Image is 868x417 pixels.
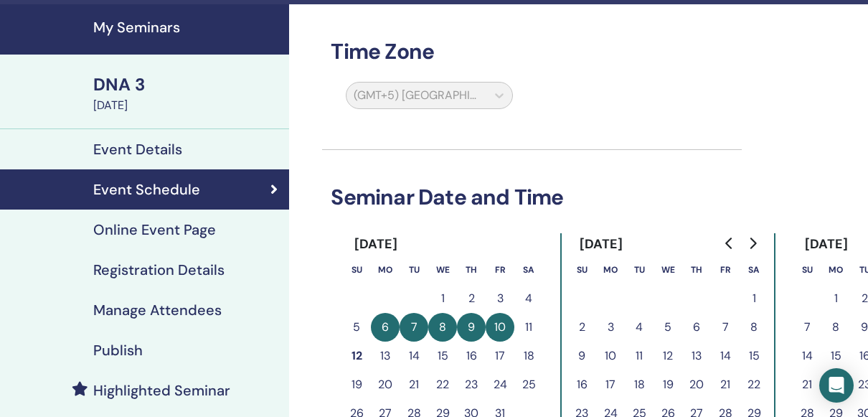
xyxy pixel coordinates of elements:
[654,370,682,399] button: 19
[654,256,682,284] th: Wednesday
[428,370,457,399] button: 22
[322,184,742,210] h3: Seminar Date and Time
[596,370,625,399] button: 17
[371,313,400,342] button: 6
[514,370,543,399] button: 25
[457,370,486,399] button: 23
[567,233,634,256] div: [DATE]
[342,342,371,370] button: 12
[682,342,711,370] button: 13
[400,342,428,370] button: 14
[567,256,596,284] th: Sunday
[457,284,486,313] button: 2
[625,256,654,284] th: Tuesday
[93,261,225,278] h4: Registration Details
[342,233,409,256] div: [DATE]
[428,342,457,370] button: 15
[428,313,457,342] button: 8
[486,370,514,399] button: 24
[654,313,682,342] button: 5
[457,313,486,342] button: 9
[740,284,768,313] button: 1
[486,342,514,370] button: 17
[93,181,200,198] h4: Event Schedule
[400,370,428,399] button: 21
[342,256,371,284] th: Sunday
[93,72,280,97] div: DNA 3
[793,256,821,284] th: Sunday
[428,256,457,284] th: Wednesday
[821,284,850,313] button: 1
[93,342,143,359] h4: Publish
[793,370,821,399] button: 21
[567,342,596,370] button: 9
[93,97,280,114] div: [DATE]
[625,342,654,370] button: 11
[400,313,428,342] button: 7
[514,256,543,284] th: Saturday
[821,256,850,284] th: Monday
[596,256,625,284] th: Monday
[793,233,859,256] div: [DATE]
[740,370,768,399] button: 22
[514,342,543,370] button: 18
[711,256,740,284] th: Friday
[322,39,742,65] h3: Time Zone
[625,313,654,342] button: 4
[567,370,596,399] button: 16
[711,342,740,370] button: 14
[93,221,216,238] h4: Online Event Page
[371,256,400,284] th: Monday
[741,229,764,258] button: Go to next month
[93,19,280,36] h4: My Seminars
[567,313,596,342] button: 2
[514,313,543,342] button: 11
[486,313,514,342] button: 10
[793,342,821,370] button: 14
[85,72,289,114] a: DNA 3[DATE]
[740,313,768,342] button: 8
[400,256,428,284] th: Tuesday
[711,313,740,342] button: 7
[486,284,514,313] button: 3
[740,256,768,284] th: Saturday
[596,313,625,342] button: 3
[428,284,457,313] button: 1
[821,342,850,370] button: 15
[821,313,850,342] button: 8
[342,313,371,342] button: 5
[682,313,711,342] button: 6
[457,342,486,370] button: 16
[718,229,741,258] button: Go to previous month
[625,370,654,399] button: 18
[371,370,400,399] button: 20
[93,301,222,319] h4: Manage Attendees
[93,141,182,158] h4: Event Details
[486,256,514,284] th: Friday
[711,370,740,399] button: 21
[596,342,625,370] button: 10
[682,256,711,284] th: Thursday
[819,368,854,403] div: Open Intercom Messenger
[793,313,821,342] button: 7
[514,284,543,313] button: 4
[342,370,371,399] button: 19
[371,342,400,370] button: 13
[93,382,230,399] h4: Highlighted Seminar
[682,370,711,399] button: 20
[654,342,682,370] button: 12
[457,256,486,284] th: Thursday
[740,342,768,370] button: 15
